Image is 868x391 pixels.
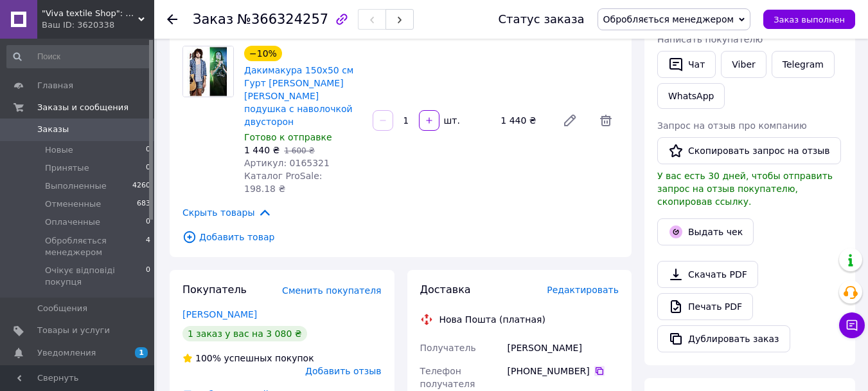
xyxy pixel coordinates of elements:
a: Telegram [772,51,835,78]
span: Сообщения [37,303,87,314]
div: [PERSON_NAME] [505,336,621,359]
button: Заказ выполнен [763,10,855,29]
button: Чат с покупателем [839,312,865,338]
span: Получатель [420,343,476,353]
span: 1 [135,347,148,358]
button: Выдать чек [657,218,754,245]
div: Вернуться назад [167,13,177,26]
span: Сменить покупателя [282,285,381,296]
div: успешных покупок [182,352,314,365]
a: Скачать PDF [657,261,758,288]
span: Оплаченные [45,216,100,228]
button: Чат [657,51,716,78]
span: Доставка [420,283,471,296]
div: шт. [441,114,461,127]
span: Редактировать [547,285,619,295]
a: Дакимакура 150х50 см Гурт [PERSON_NAME] [PERSON_NAME] подушка с наволочкой двусторон [244,65,353,127]
span: Очікує відповіді покупця [45,265,146,288]
span: 0 [146,144,150,156]
span: 0 [146,216,150,228]
span: Обробляється менеджером [603,14,734,24]
a: Печать PDF [657,293,753,320]
a: Редактировать [557,108,583,133]
input: Поиск [6,45,152,68]
div: Статус заказа [499,13,585,26]
button: Дублировать заказ [657,325,790,352]
span: 4 [146,235,150,258]
span: У вас есть 30 дней, чтобы отправить запрос на отзыв покупателю, скопировав ссылку. [657,171,833,207]
div: [PHONE_NUMBER] [508,365,619,377]
div: 1 440 ₴ [495,111,552,129]
span: Принятые [45,162,89,174]
span: Запрос на отзыв про компанию [657,120,807,131]
span: Готово к отправке [244,132,332,142]
span: 4260 [132,180,150,192]
span: 1 440 ₴ [244,145,279,155]
span: Отмененные [45,198,101,210]
span: 100% [195,353,221,363]
div: −10% [244,46,282,61]
a: Viber [721,51,766,78]
span: Артикул: 0165321 [244,158,330,168]
span: 683 [137,198,150,210]
span: Новые [45,144,73,156]
span: Выполненные [45,180,107,192]
span: Добавить товар [182,230,619,244]
span: Главная [37,80,73,91]
span: Скрыть товары [182,205,272,220]
span: Обробляється менеджером [45,235,146,258]
span: Заказы [37,124,69,135]
span: Товары и услуги [37,325,110,336]
span: Добавить отзыв [305,366,381,376]
span: №366324257 [237,12,328,27]
span: Удалить [593,108,619,133]
a: [PERSON_NAME] [182,309,257,319]
span: 0 [146,162,150,174]
span: Покупатель [182,283,247,296]
span: Заказы и сообщения [37,102,128,113]
div: Ваш ID: 3620338 [42,19,154,31]
span: "Viva textile Shop": Дарим мягкий и комфортный сон! [42,8,138,19]
span: Каталог ProSale: 198.18 ₴ [244,171,322,194]
div: Нова Пошта (платная) [436,313,549,326]
a: WhatsApp [657,83,725,109]
button: Скопировать запрос на отзыв [657,137,841,164]
span: Заказ выполнен [774,15,845,24]
div: 1 заказ у вас на 3 080 ₴ [182,326,307,341]
span: 0 [146,265,150,288]
span: Телефон получателя [420,366,475,389]
span: 1 600 ₴ [284,146,314,155]
span: Написать покупателю [657,34,763,44]
span: Заказ [193,12,233,27]
img: Дакимакура 150х50 см Гурт Валентин Стрыкало Юрий Каплан подушка с наволочкой двусторон [183,46,233,97]
span: Уведомления [37,347,96,359]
